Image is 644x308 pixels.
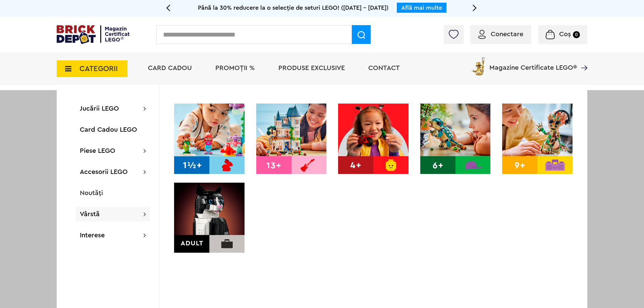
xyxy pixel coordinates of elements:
a: Card Cadou [148,65,192,71]
a: Produse exclusive [278,65,345,71]
span: Conectare [491,31,523,38]
small: 0 [573,31,580,38]
a: Află mai multe [401,5,442,11]
a: Conectare [478,31,523,38]
span: Coș [559,31,571,38]
span: Magazine Certificate LEGO® [489,56,577,71]
a: Magazine Certificate LEGO® [577,56,587,62]
span: Până la 30% reducere la o selecție de seturi LEGO! ([DATE] - [DATE]) [198,5,388,11]
a: Contact [368,65,400,71]
span: CATEGORII [79,65,118,72]
a: PROMOȚII % [215,65,255,71]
